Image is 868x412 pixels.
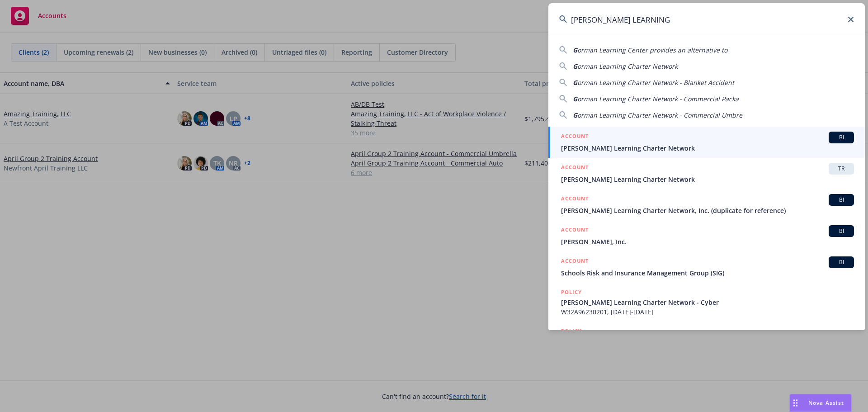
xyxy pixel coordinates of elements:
span: BI [832,227,850,235]
span: orman Learning Charter Network - Commercial Packa [577,95,739,103]
h5: ACCOUNT [561,163,589,174]
span: BI [832,133,850,142]
h5: ACCOUNT [561,256,589,267]
span: Nova Assist [808,399,844,407]
h5: ACCOUNT [561,132,589,142]
a: ACCOUNTBI[PERSON_NAME], Inc. [548,220,865,251]
span: [PERSON_NAME] Learning Charter Network - Cyber [561,298,854,307]
button: Nova Assist [789,394,852,412]
span: G [573,46,577,54]
input: Search... [548,3,865,36]
span: G [573,111,577,119]
span: BI [832,196,850,204]
span: [PERSON_NAME] Learning Charter Network, Inc. (duplicate for reference) [561,206,854,215]
span: orman Learning Charter Network [577,62,678,71]
span: G [573,62,577,71]
span: G [573,95,577,103]
span: W32A96230201, [DATE]-[DATE] [561,307,854,317]
a: ACCOUNTBISchools Risk and Insurance Management Group (SIG) [548,251,865,283]
span: [PERSON_NAME] Learning Charter Network [561,175,854,184]
h5: POLICY [561,327,582,336]
span: [PERSON_NAME], Inc. [561,237,854,246]
span: TR [832,165,850,173]
span: Schools Risk and Insurance Management Group (SIG) [561,268,854,278]
span: orman Learning Charter Network - Blanket Accident [577,78,734,87]
span: G [573,78,577,87]
span: orman Learning Charter Network - Commercial Umbre [577,111,742,119]
h5: ACCOUNT [561,225,589,236]
span: [PERSON_NAME] Learning Charter Network [561,143,854,153]
a: POLICY [548,322,865,360]
a: ACCOUNTBI[PERSON_NAME] Learning Charter Network [548,127,865,158]
a: POLICY[PERSON_NAME] Learning Charter Network - CyberW32A96230201, [DATE]-[DATE] [548,283,865,322]
h5: POLICY [561,288,582,297]
h5: ACCOUNT [561,194,589,205]
div: Drag to move [790,394,801,412]
a: ACCOUNTTR[PERSON_NAME] Learning Charter Network [548,158,865,189]
span: BI [832,258,850,266]
span: orman Learning Center provides an alternative to [577,46,727,54]
a: ACCOUNTBI[PERSON_NAME] Learning Charter Network, Inc. (duplicate for reference) [548,189,865,220]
